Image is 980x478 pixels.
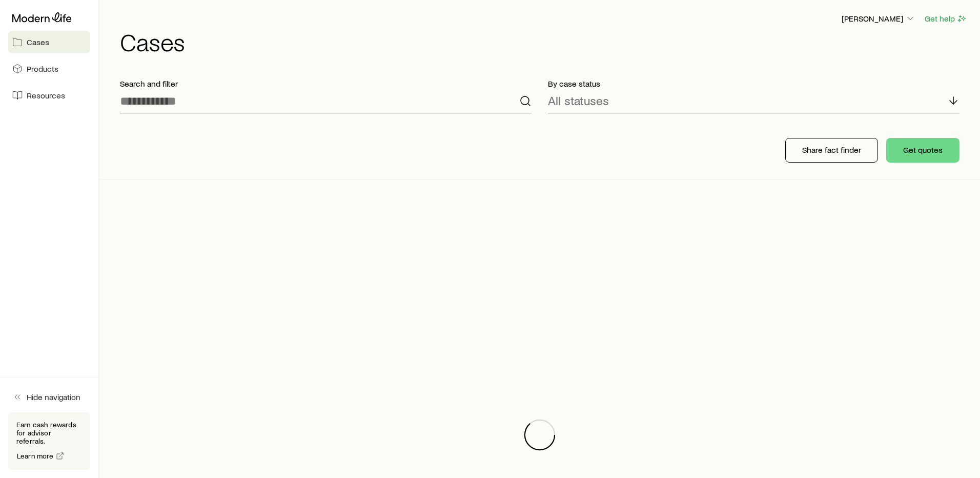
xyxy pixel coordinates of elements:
span: Cases [27,37,49,47]
span: Hide navigation [27,392,80,402]
button: [PERSON_NAME] [841,13,916,25]
button: Get quotes [886,138,959,163]
button: Hide navigation [8,386,90,408]
p: Earn cash rewards for advisor referrals. [16,421,82,445]
h1: Cases [120,29,968,54]
p: Share fact finder [802,145,861,155]
a: Resources [8,84,90,107]
p: By case status [548,78,959,89]
span: Products [27,64,58,74]
p: Search and filter [120,78,532,89]
div: Earn cash rewards for advisor referrals.Learn more [8,412,90,470]
button: Get help [924,13,968,25]
span: Learn more [17,452,54,460]
p: [PERSON_NAME] [842,13,915,24]
a: Products [8,57,90,80]
p: All statuses [548,93,609,108]
span: Resources [27,90,65,101]
a: Cases [8,31,90,53]
button: Share fact finder [785,138,878,163]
